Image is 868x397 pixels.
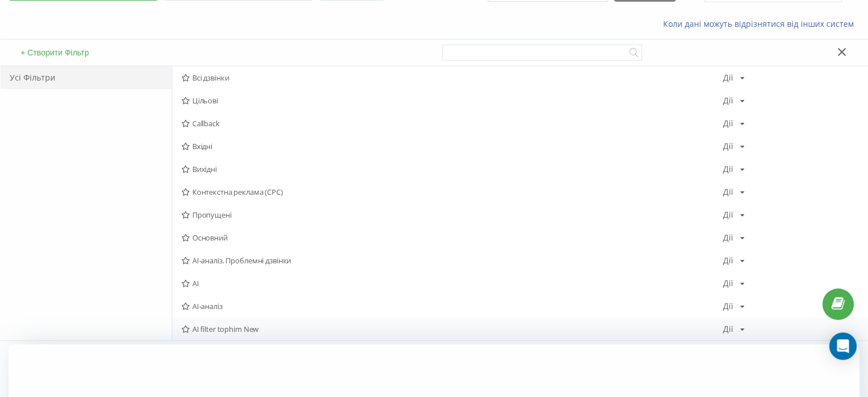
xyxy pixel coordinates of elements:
span: АІ [181,279,723,287]
button: + Створити Фільтр [17,47,92,58]
div: Дії [723,97,733,105]
div: Дії [723,302,733,310]
div: Дії [723,74,733,82]
div: Дії [723,142,733,150]
div: Open Intercom Messenger [829,332,857,360]
button: Закрити [834,47,850,59]
div: Дії [723,188,733,196]
div: Дії [723,279,733,287]
span: Контекстна реклама (CPC) [181,188,723,196]
span: Callback [181,119,723,127]
div: Дії [723,325,733,333]
span: Основний [181,234,723,242]
span: Всі дзвінки [181,74,723,82]
div: Дії [723,256,733,264]
a: Коли дані можуть відрізнятися вiд інших систем [663,18,859,29]
span: Цільові [181,97,723,105]
span: Пропущені [181,211,723,219]
div: Усі Фільтри [1,66,172,89]
span: Вхідні [181,142,723,150]
span: AI-аналіз [181,302,723,310]
div: Дії [723,234,733,242]
div: Дії [723,165,733,173]
span: AI-аналіз. Проблемні дзвінки [181,256,723,264]
span: AI filter tophim New [181,325,723,333]
div: Дії [723,211,733,219]
div: Дії [723,119,733,127]
span: Вихідні [181,165,723,173]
